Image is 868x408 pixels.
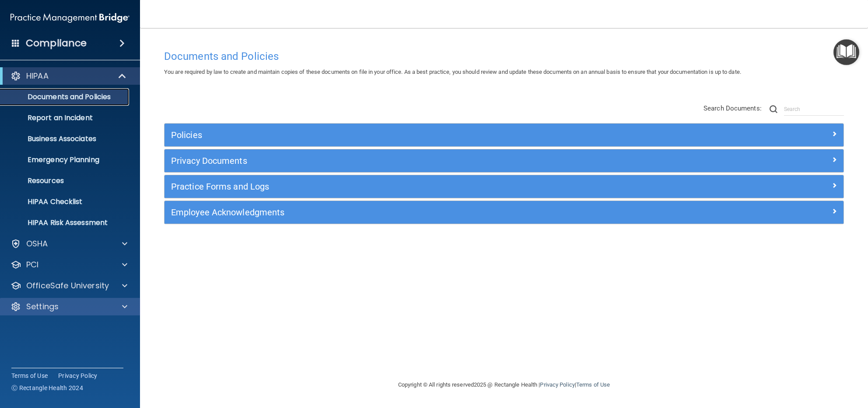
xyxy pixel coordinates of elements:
[10,9,129,27] img: PMB logo
[171,207,667,217] h5: Employee Acknowledgments
[11,384,83,392] span: Ⓒ Rectangle Health 2024
[26,71,49,81] p: HIPAA
[171,156,667,166] h5: Privacy Documents
[26,37,87,49] h4: Compliance
[344,371,664,399] div: Copyright © All rights reserved 2025 @ Rectangle Health | |
[171,205,837,219] a: Employee Acknowledgments
[26,259,38,270] p: PCI
[58,371,98,380] a: Privacy Policy
[770,105,777,113] img: ic-search.3b580494.png
[171,182,667,191] h5: Practice Forms and Logs
[10,301,127,312] a: Settings
[6,197,125,206] p: HIPAA Checklist
[833,39,859,65] button: Open Resource Center
[164,69,741,75] span: You are required by law to create and maintain copies of these documents on file in your office. ...
[824,348,857,381] iframe: Drift Widget Chat Controller
[703,104,762,112] span: Search Documents:
[10,259,127,270] a: PCI
[540,381,574,388] a: Privacy Policy
[10,71,127,81] a: HIPAA
[576,381,610,388] a: Terms of Use
[784,103,844,116] input: Search
[164,51,844,62] h4: Documents and Policies
[171,130,667,140] h5: Policies
[6,176,125,185] p: Resources
[26,301,59,312] p: Settings
[171,180,837,194] a: Practice Forms and Logs
[10,239,127,249] a: OSHA
[26,280,109,291] p: OfficeSafe University
[10,280,127,291] a: OfficeSafe University
[6,114,125,122] p: Report an Incident
[171,128,837,142] a: Policies
[11,371,48,380] a: Terms of Use
[6,156,125,164] p: Emergency Planning
[6,135,125,143] p: Business Associates
[6,218,125,227] p: HIPAA Risk Assessment
[171,154,837,168] a: Privacy Documents
[26,239,48,249] p: OSHA
[6,93,125,101] p: Documents and Policies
